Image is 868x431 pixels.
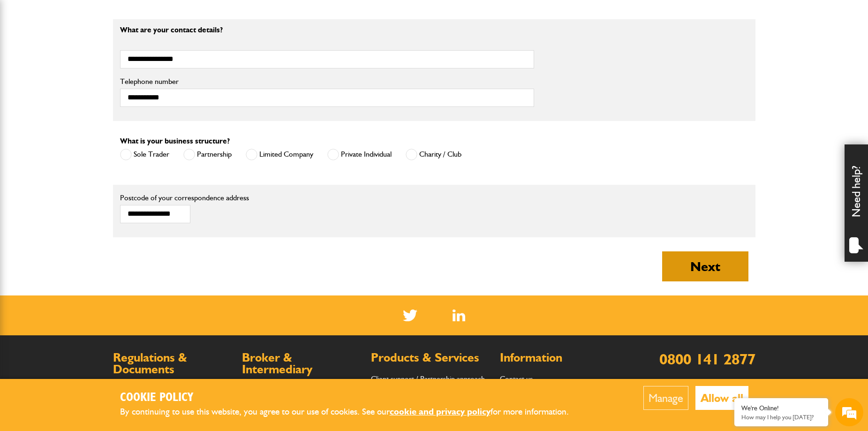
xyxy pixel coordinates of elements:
[12,170,171,281] textarea: Type your message and hit 'Enter'
[643,386,688,410] button: Manage
[845,144,868,262] div: Need help?
[662,251,748,281] button: Next
[183,149,232,160] label: Partnership
[120,391,584,405] h2: Cookie Policy
[741,404,821,412] div: We're Online!
[371,352,491,364] h2: Products & Services
[12,87,171,107] input: Enter your last name
[242,352,362,376] h2: Broker & Intermediary
[659,350,755,368] a: 0800 141 2877
[154,5,176,27] div: Minimize live chat window
[113,352,233,376] h2: Regulations & Documents
[371,374,485,383] a: Client support / Partnership approach
[120,194,263,202] label: Postcode of your correspondence address
[120,78,534,85] label: Telephone number
[120,149,169,160] label: Sole Trader
[403,310,417,321] img: Twitter
[741,414,821,421] p: How may I help you today?
[49,53,158,65] div: Chat with us now
[12,142,171,163] input: Enter your phone number
[128,289,170,302] em: Start Chat
[453,310,465,321] a: LinkedIn
[500,374,533,383] a: Contact us
[120,405,584,419] p: By continuing to use this website, you agree to our use of cookies. See our for more information.
[500,352,619,364] h2: Information
[12,114,171,135] input: Enter your email address
[695,386,748,410] button: Allow all
[16,52,39,65] img: d_20077148190_company_1631870298795_20077148190
[246,149,313,160] label: Limited Company
[406,149,461,160] label: Charity / Club
[453,310,465,321] img: Linked In
[327,149,392,160] label: Private Individual
[390,406,491,417] a: cookie and privacy policy
[120,137,230,145] label: What is your business structure?
[120,26,534,34] p: What are your contact details?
